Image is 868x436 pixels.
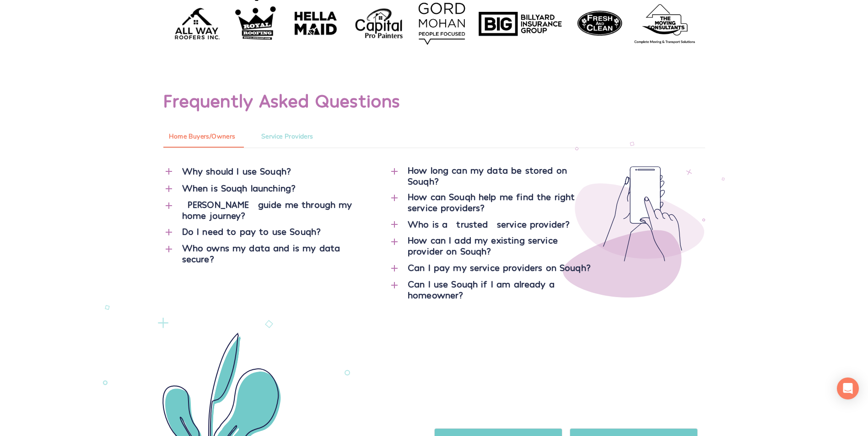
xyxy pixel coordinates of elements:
div: How can I add my existing service provider on Souqh? [408,234,596,256]
div: When is Souqh launching? [182,181,370,194]
div: Can I pay my service providers on Souqh? [408,261,596,273]
div: Do I need to pay to use Souqh? [182,225,370,238]
div: Why should I use Souqh? [182,165,370,177]
div: How long can my data be stored on Souqh? [408,165,596,186]
div: Frequently Asked Questions [163,91,705,109]
div: Who is a “trusted” service provider? [408,218,596,230]
div: [PERSON_NAME] guide me through my home journey? [182,199,370,221]
div: Who owns my data and is my data secure? [182,242,370,264]
div: How can Souqh help me find the right service providers? [408,191,596,213]
span: Service Providers [261,131,313,143]
div: Open Intercom Messenger [837,378,859,399]
span: Home Buyers/Owners [169,131,236,143]
div: ant example [163,126,705,148]
div: Can I use Souqh if I am already a homeowner? [408,278,596,300]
